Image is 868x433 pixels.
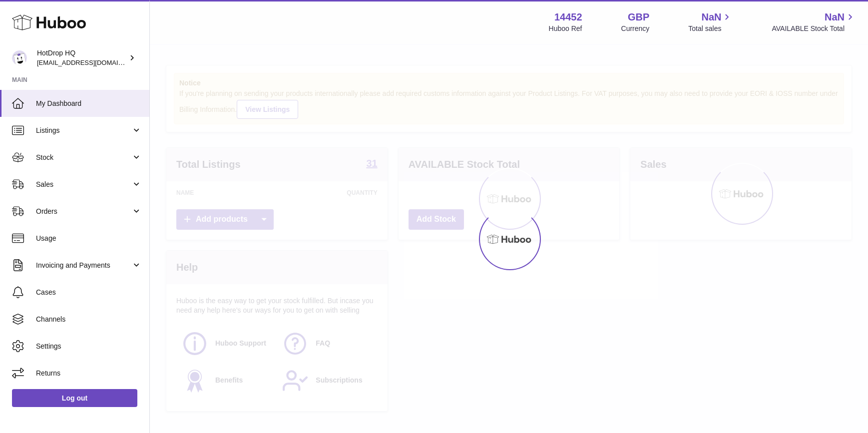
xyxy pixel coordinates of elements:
span: Stock [36,153,131,162]
img: internalAdmin-14452@internal.huboo.com [12,50,27,65]
span: Settings [36,342,142,351]
div: HotDrop HQ [37,48,127,67]
span: Cases [36,288,142,297]
span: Sales [36,180,131,189]
strong: 14452 [554,10,582,24]
span: Channels [36,315,142,324]
span: Returns [36,369,142,378]
span: NaN [825,10,845,24]
div: Currency [621,24,650,33]
span: AVAILABLE Stock Total [772,24,856,33]
span: Invoicing and Payments [36,261,131,270]
span: Listings [36,126,131,135]
span: NaN [701,10,721,24]
div: Huboo Ref [549,24,582,33]
strong: GBP [628,10,649,24]
span: Total sales [688,24,733,33]
a: NaN Total sales [688,10,733,33]
span: Usage [36,234,142,243]
a: NaN AVAILABLE Stock Total [772,10,856,33]
span: Orders [36,207,131,216]
span: [EMAIL_ADDRESS][DOMAIN_NAME] [37,58,147,66]
a: Log out [12,389,137,407]
span: My Dashboard [36,99,142,108]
